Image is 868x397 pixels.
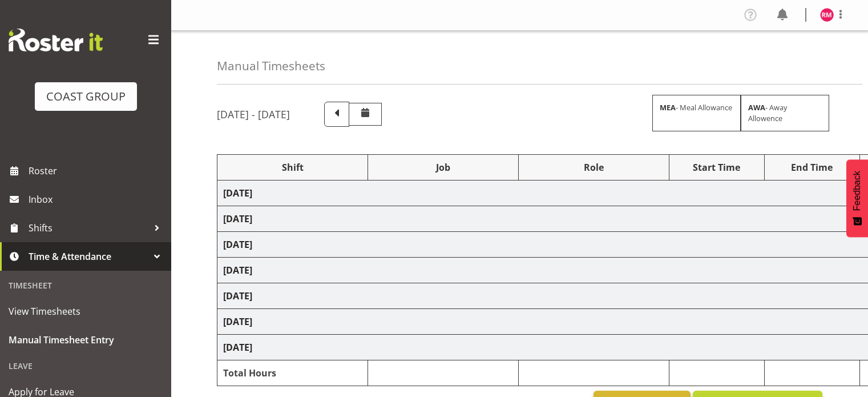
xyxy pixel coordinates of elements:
div: - Meal Allowance [652,95,741,131]
img: robert-micheal-hyde10060.jpg [820,8,834,22]
span: Time & Attendance [29,248,148,265]
h5: [DATE] - [DATE] [217,108,290,121]
strong: AWA [748,102,765,113]
div: End Time [770,161,854,174]
button: Feedback - Show survey [846,159,868,237]
div: - Away Allowence [741,95,829,131]
div: COAST GROUP [46,88,126,105]
span: Feedback [852,171,862,211]
div: Job [374,161,512,174]
img: Rosterit website logo [9,29,103,51]
a: Manual Timesheet Entry [3,326,168,354]
span: Shifts [29,219,148,236]
a: View Timesheets [3,297,168,326]
div: Timesheet [3,274,168,297]
span: View Timesheets [9,303,163,320]
div: Start Time [675,161,758,174]
div: Shift [223,161,362,174]
h4: Manual Timesheets [217,59,325,73]
span: Manual Timesheet Entry [9,331,163,348]
div: Role [524,161,663,174]
td: Total Hours [217,360,368,386]
strong: MEA [660,102,676,113]
div: Leave [3,354,168,378]
span: Roster [29,162,165,179]
span: Inbox [29,191,165,208]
